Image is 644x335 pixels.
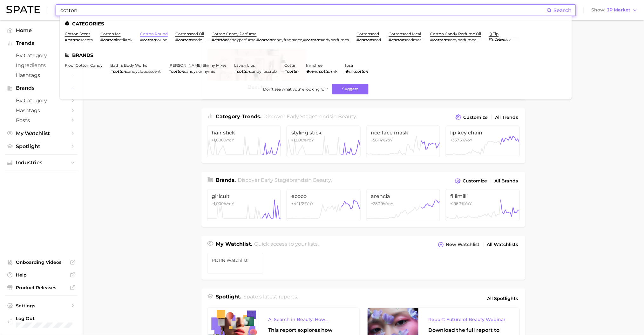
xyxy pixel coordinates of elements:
span: >1,000% [212,138,227,142]
a: fillimilli+196.3%YoY [446,189,520,221]
span: Hashtags [16,107,67,113]
em: cotton [67,38,80,42]
span: PDRN watchlist [212,258,259,263]
span: candyskinnymix [184,69,215,74]
a: rice face mask+561.4%YoY [366,126,440,157]
span: # [389,38,391,42]
span: >1,000% [291,138,307,142]
span: +287.9% YoY [371,201,394,206]
span: Don't see what you're looking for? [263,87,328,92]
button: Trends [5,38,78,48]
h2: Spate's latest reports. [243,293,298,304]
em: cotton [355,69,368,74]
span: +441.3% YoY [291,201,314,206]
span: ecoco [291,193,356,199]
span: Help [16,272,67,278]
span: beauty [313,177,331,183]
span: fillimilli [451,193,515,199]
span: arencia [371,193,436,199]
span: +196.3% YoY [451,201,472,206]
em: cotton [143,38,156,42]
span: by Category [16,98,67,104]
span: beauty [338,113,356,120]
em: cotton [113,69,126,74]
span: candylipscrub [250,69,277,74]
a: styling stick>1,000%YoY [287,126,361,157]
span: All Watchlists [487,242,518,247]
h2: Quick access to your lists. [254,240,319,249]
span: vivid [310,69,319,74]
em: coton [495,38,504,42]
span: # [65,38,67,42]
button: Industries [5,158,78,167]
em: cotton [359,38,372,42]
span: Category Trends . [216,113,262,120]
a: by Category [5,96,78,106]
span: Brands . [216,177,236,183]
a: lip key chain+337.3%YoY [446,126,520,157]
span: lip key chain [451,130,515,136]
span: ink [332,69,338,74]
a: Log out. Currently logged in with e-mail elisabethkim@amorepacific.com. [5,314,78,330]
span: # [140,38,143,42]
span: YoY [291,138,314,142]
a: cottin [285,63,297,68]
em: cottin [287,69,299,74]
a: cottonseed [357,31,379,36]
span: Industries [16,160,67,166]
a: [PERSON_NAME] skinny mixes [168,63,227,68]
em: cotton [178,38,191,42]
button: Customize [453,176,489,185]
a: bath & body works [110,63,147,68]
a: hair stick>1,000%YoY [207,126,281,157]
a: All Brands [493,177,520,185]
span: scents [80,38,93,42]
span: New Watchlist [446,242,480,247]
span: Trends [16,40,67,46]
em: cotton [319,69,332,74]
a: Hashtags [5,106,78,115]
div: AI Search in Beauty: How Consumers Are Using ChatGPT vs. Google Search [268,316,349,323]
span: candycloudsscent [126,69,161,74]
span: Discover Early Stage trends in . [263,113,357,120]
em: cotton [259,38,272,42]
a: cotton round [140,31,168,36]
span: # [257,38,259,42]
span: fr [489,38,495,42]
span: # [303,38,306,42]
span: Customize [464,115,488,120]
a: cotton ice [100,31,121,36]
span: # [168,69,171,74]
a: arencia+287.9%YoY [366,189,440,221]
span: seedoil [191,38,204,42]
span: Product Releases [16,285,67,291]
span: Posts [16,117,67,123]
button: Customize [454,113,489,122]
span: candyfragrance [272,38,302,42]
h1: My Watchlist. [216,240,253,249]
span: Spotlight [16,143,67,149]
span: # [430,38,433,42]
em: cotton [306,38,319,42]
span: girlcult [212,193,276,199]
span: Settings [16,303,67,309]
span: Onboarding Videos [16,259,67,265]
span: +337.3% YoY [451,138,473,142]
a: cotton scent [65,31,90,36]
a: All Watchlists [485,240,520,249]
a: by Category [5,51,78,60]
span: # [285,69,287,74]
span: My Watchlist [16,130,67,136]
span: # [175,38,178,42]
span: Search [554,7,572,13]
span: tige [504,38,511,42]
span: Brands [16,85,67,91]
a: My Watchlist [5,128,78,138]
a: PDRN watchlist [207,253,264,274]
a: cottonseed meal [389,31,421,36]
span: All Brands [495,178,518,184]
a: Settings [5,301,78,311]
span: Show [592,8,606,12]
span: silk [349,69,355,74]
span: by Category [16,52,67,58]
